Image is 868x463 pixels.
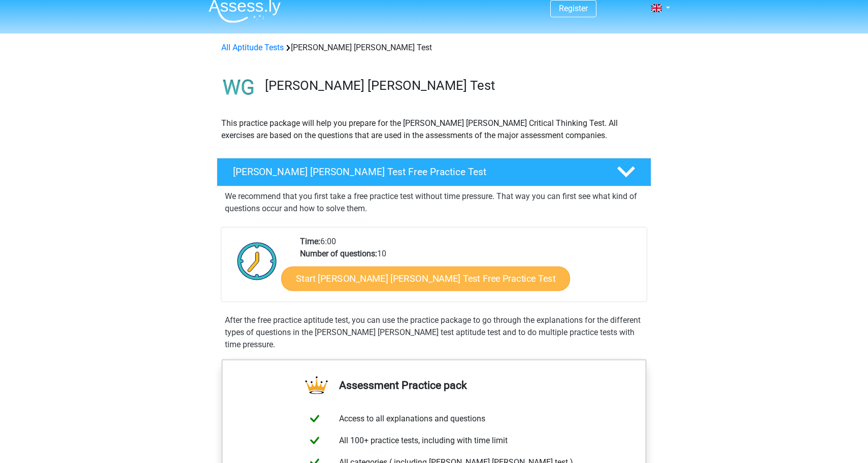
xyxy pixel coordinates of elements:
[300,237,320,246] b: Time:
[217,42,651,54] div: [PERSON_NAME] [PERSON_NAME] Test
[231,236,283,286] img: Clock
[281,267,570,291] a: Start [PERSON_NAME] [PERSON_NAME] Test Free Practice Test
[221,43,284,52] a: All Aptitude Tests
[213,158,655,186] a: [PERSON_NAME] [PERSON_NAME] Test Free Practice Test
[292,236,646,302] div: 6:00 10
[300,249,377,258] b: Number of questions:
[217,66,260,109] img: watson glaser test
[559,4,588,13] a: Register
[221,314,647,351] div: After the free practice aptitude test, you can use the practice package to go through the explana...
[225,190,643,215] p: We recommend that you first take a free practice test without time pressure. That way you can fir...
[221,117,647,142] p: This practice package will help you prepare for the [PERSON_NAME] [PERSON_NAME] Critical Thinking...
[265,78,643,93] h3: [PERSON_NAME] [PERSON_NAME] Test
[233,166,600,178] h4: [PERSON_NAME] [PERSON_NAME] Test Free Practice Test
